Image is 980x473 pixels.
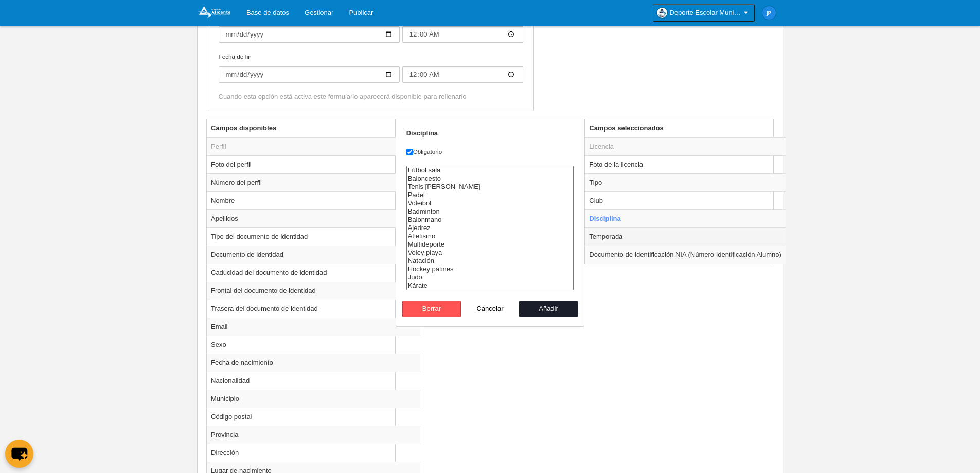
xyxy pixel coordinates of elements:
[207,444,420,462] td: Dirección
[407,191,574,199] option: Padel
[407,183,574,191] option: Tenis de mesa
[402,301,461,317] button: Borrar
[585,246,786,264] td: Documento de Identificación NIA (Número Identificación Alumno)
[585,227,786,246] td: Temporada
[219,66,400,83] input: Fecha de fin
[219,92,523,101] div: Cuando esta opción está activa este formulario aparecerá disponible para rellenarlo
[585,155,786,173] td: Foto de la licencia
[207,282,420,300] td: Frontal del documento de identidad
[407,224,574,232] option: Ajedrez
[519,301,578,317] button: Añadir
[207,300,420,318] td: Trasera del documento de identidad
[402,26,523,43] input: Fecha de inicio
[407,199,574,207] option: Voleibol
[407,273,574,282] option: Judo
[219,26,400,43] input: Fecha de inicio
[207,191,420,209] td: Nombre
[670,8,742,18] span: Deporte Escolar Municipal de [GEOGRAPHIC_DATA]
[407,257,574,265] option: Natación
[207,408,420,426] td: Código postal
[406,147,574,156] label: Obligatorio
[407,240,574,249] option: Multideporte
[407,265,574,273] option: Hockey patines
[585,173,786,191] td: Tipo
[407,232,574,240] option: Atletismo
[407,166,574,174] option: Fútbol sala
[207,155,420,173] td: Foto del perfil
[207,227,420,246] td: Tipo del documento de identidad
[219,12,523,43] label: Fecha de inicio
[207,426,420,444] td: Provincia
[207,137,420,156] td: Perfil
[407,249,574,257] option: Voley playa
[585,191,786,209] td: Club
[219,52,523,83] label: Fecha de fin
[207,354,420,372] td: Fecha de nacimiento
[5,440,33,468] button: chat-button
[207,264,420,282] td: Caducidad del documento de identidad
[406,129,438,137] strong: Disciplina
[585,137,786,156] td: Licencia
[762,6,776,20] img: c2l6ZT0zMHgzMCZmcz05JnRleHQ9SlAmYmc9MWU4OGU1.png
[657,8,667,18] img: OawjjgO45JmU.30x30.jpg
[407,282,574,290] option: Kárate
[207,209,420,227] td: Apellidos
[207,119,420,137] th: Campos disponibles
[406,149,413,155] input: Obligatorio
[585,119,786,137] th: Campos seleccionados
[207,173,420,191] td: Número del perfil
[207,318,420,336] td: Email
[407,207,574,216] option: Badminton
[461,301,520,317] button: Cancelar
[207,372,420,390] td: Nacionalidad
[653,4,755,22] a: Deporte Escolar Municipal de [GEOGRAPHIC_DATA]
[207,336,420,354] td: Sexo
[197,6,230,19] img: Deporte Escolar Municipal de Alicante
[207,390,420,408] td: Municipio
[402,66,523,83] input: Fecha de fin
[407,216,574,224] option: Balonmano
[207,246,420,264] td: Documento de identidad
[407,174,574,183] option: Baloncesto
[585,209,786,227] td: Disciplina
